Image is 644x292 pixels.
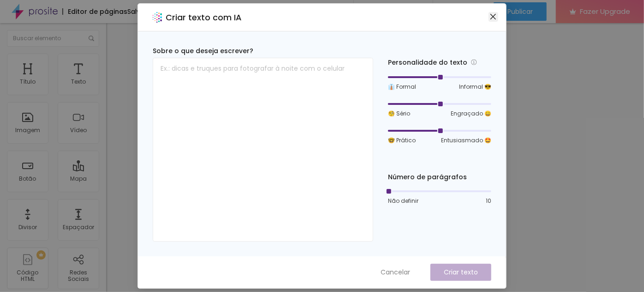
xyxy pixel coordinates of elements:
[489,13,497,20] span: close
[388,109,410,118] span: 🧐 Sério
[388,136,416,145] span: 🤓 Prático
[489,12,498,22] button: Close
[388,83,416,91] span: 👔 Formal
[430,264,491,281] button: Criar texto
[381,268,410,277] span: Cancelar
[441,136,491,145] span: Entusiasmado 🤩
[388,197,418,205] span: Não definir
[486,197,491,205] span: 10
[371,264,419,281] button: Cancelar
[153,46,373,56] div: Sobre o que deseja escrever?
[388,172,491,182] div: Número de parágrafos
[451,109,491,118] span: Engraçado 😄
[388,57,491,68] div: Personalidade do texto
[459,83,491,91] span: Informal 😎
[166,11,242,24] h2: Criar texto com IA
